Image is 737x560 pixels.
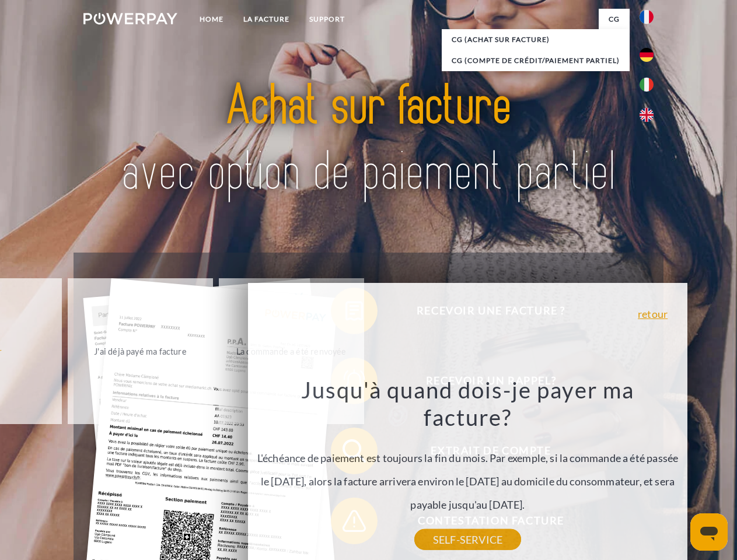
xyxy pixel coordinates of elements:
h3: Jusqu'à quand dois-je payer ma facture? [255,376,681,432]
a: Support [299,9,355,30]
a: retour [638,309,668,319]
a: Home [190,9,233,30]
a: SELF-SERVICE [414,529,521,550]
img: en [640,108,654,122]
a: LA FACTURE [233,9,299,30]
a: CG (achat sur facture) [442,29,630,50]
img: logo-powerpay-white.svg [83,13,177,24]
img: de [640,48,654,62]
a: CG [599,9,630,30]
div: La commande a été renvoyée [226,343,357,359]
img: it [640,78,654,92]
img: title-powerpay_fr.svg [111,56,626,223]
a: CG (Compte de crédit/paiement partiel) [442,50,630,71]
iframe: Bouton de lancement de la fenêtre de messagerie [690,513,728,551]
div: J'ai déjà payé ma facture [75,343,206,359]
img: fr [640,10,654,24]
div: L'échéance de paiement est toujours la fin du mois. Par exemple, si la commande a été passée le [... [255,376,681,540]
